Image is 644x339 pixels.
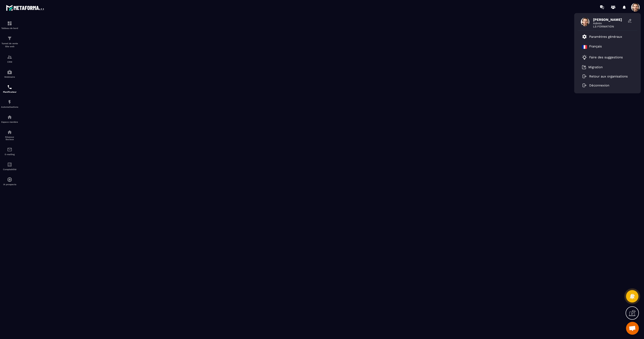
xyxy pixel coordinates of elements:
a: formationformationCRM [1,51,18,66]
div: Mở cuộc trò chuyện [626,322,639,335]
a: formationformationTunnel de vente Site web [1,33,18,51]
img: social-network [7,130,12,135]
img: formation [7,36,12,41]
a: automationsautomationsWebinaire [1,66,18,81]
p: Webinaire [1,76,18,78]
p: Espace membre [1,121,18,123]
img: automations [7,100,12,105]
a: emailemailE-mailing [1,144,18,159]
a: schedulerschedulerPlanificateur [1,81,18,96]
p: Tunnel de vente Site web [1,42,18,48]
p: Tableau de bord [1,27,18,29]
a: Retour aux organisations [582,74,628,78]
a: formationformationTableau de bord [1,18,18,33]
a: Faire des suggestions [582,55,628,60]
p: Migration [588,65,603,69]
span: LS FORMATION [593,25,625,28]
p: Faire des suggestions [589,55,623,59]
span: Admin [593,22,625,25]
img: accountant [7,162,12,167]
p: Déconnexion [589,83,609,87]
img: formation [7,21,12,26]
a: social-networksocial-networkRéseaux Sociaux [1,126,18,144]
img: logo [6,4,45,12]
a: Migration [582,65,603,69]
a: accountantaccountantComptabilité [1,159,18,174]
p: Paramètres généraux [589,35,622,39]
p: Réseaux Sociaux [1,136,18,141]
p: E-mailing [1,153,18,156]
img: email [7,147,12,152]
img: scheduler [7,85,12,90]
p: IA prospects [1,183,18,186]
p: Retour aux organisations [589,74,628,78]
img: automations [7,70,12,75]
p: Planificateur [1,91,18,93]
p: Français [589,44,602,50]
a: Paramètres généraux [582,34,622,39]
img: automations [7,177,12,182]
span: [PERSON_NAME] [593,18,625,22]
img: formation [7,54,12,60]
p: Automatisations [1,106,18,108]
a: automationsautomationsEspace membre [1,111,18,126]
a: automationsautomationsAutomatisations [1,96,18,111]
p: Comptabilité [1,168,18,171]
img: automations [7,115,12,120]
p: CRM [1,61,18,63]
